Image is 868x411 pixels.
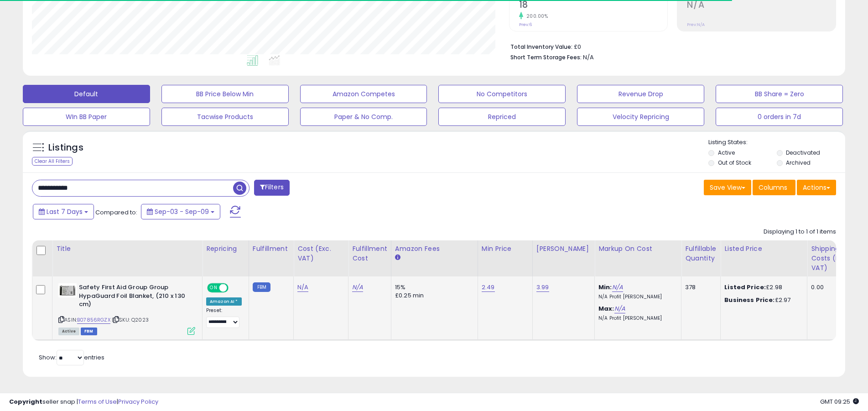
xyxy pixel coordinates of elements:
button: Tacwise Products [161,108,289,126]
small: FBM [253,282,270,292]
a: Privacy Policy [118,397,158,406]
a: 3.99 [536,283,549,292]
span: Show: entries [39,353,104,362]
button: 0 orders in 7d [716,108,843,126]
div: 15% [395,283,471,291]
button: Default [23,85,150,103]
div: Markup on Cost [598,244,677,254]
button: WIn BB Paper [23,108,150,126]
div: Min Price [482,244,529,254]
th: The percentage added to the cost of goods (COGS) that forms the calculator for Min & Max prices. [595,240,681,276]
button: Last 7 Days [33,204,94,219]
a: N/A [352,283,363,292]
button: Filters [254,180,290,196]
b: Total Inventory Value: [510,43,572,51]
strong: Copyright [9,397,42,406]
h5: Listings [48,141,83,154]
button: Revenue Drop [577,85,704,103]
div: Listed Price [724,244,803,254]
div: Clear All Filters [32,157,73,166]
b: Max: [598,304,614,313]
button: Save View [704,180,751,195]
span: All listings currently available for purchase on Amazon [58,328,79,335]
span: Last 7 Days [47,207,83,216]
a: Terms of Use [78,397,117,406]
li: £0 [510,41,829,52]
div: £2.98 [724,283,800,291]
button: Columns [753,180,795,195]
span: N/A [583,53,594,62]
div: £2.97 [724,296,800,304]
b: Min: [598,283,612,291]
b: Business Price: [724,296,774,304]
button: Velocity Repricing [577,108,704,126]
div: [PERSON_NAME] [536,244,591,254]
div: Displaying 1 to 1 of 1 items [764,228,836,236]
span: Sep-03 - Sep-09 [155,207,209,216]
label: Archived [786,159,811,166]
button: Paper & No Comp. [300,108,427,126]
b: Listed Price: [724,283,766,291]
span: ON [208,284,219,292]
div: seller snap | | [9,398,158,406]
label: Active [718,149,735,156]
button: Actions [797,180,836,195]
div: Shipping Costs (Exc. VAT) [811,244,858,273]
button: BB Price Below Min [161,85,289,103]
small: Amazon Fees. [395,254,400,262]
span: | SKU: Q2023 [112,316,149,323]
div: 0.00 [811,283,855,291]
a: N/A [614,304,625,313]
div: Amazon AI * [206,297,242,306]
div: Cost (Exc. VAT) [297,244,344,263]
p: N/A Profit [PERSON_NAME] [598,294,674,300]
div: Fulfillable Quantity [685,244,717,263]
button: BB Share = Zero [716,85,843,103]
a: N/A [612,283,623,292]
div: Title [56,244,198,254]
a: B07856RGZX [77,316,110,324]
div: Fulfillment Cost [352,244,387,263]
span: Columns [759,183,787,192]
div: Repricing [206,244,245,254]
small: Prev: N/A [687,22,705,27]
p: Listing States: [708,138,845,147]
small: 200.00% [523,13,548,20]
button: Amazon Competes [300,85,427,103]
a: N/A [297,283,308,292]
div: £0.25 min [395,291,471,300]
img: 41i1T26JWJL._SL40_.jpg [58,283,77,297]
div: ASIN: [58,283,195,334]
button: Sep-03 - Sep-09 [141,204,220,219]
button: No Competitors [438,85,566,103]
span: FBM [81,328,97,335]
a: 2.49 [482,283,495,292]
div: Amazon Fees [395,244,474,254]
label: Out of Stock [718,159,751,166]
small: Prev: 6 [519,22,532,27]
span: Compared to: [95,208,137,217]
label: Deactivated [786,149,820,156]
span: 2025-09-17 09:25 GMT [820,397,859,406]
b: Short Term Storage Fees: [510,53,582,61]
div: Preset: [206,307,242,328]
p: N/A Profit [PERSON_NAME] [598,315,674,322]
b: Safety First Aid Group Group HypaGuard Foil Blanket, (210 x 130 cm) [79,283,190,311]
div: 378 [685,283,713,291]
div: Fulfillment [253,244,290,254]
button: Repriced [438,108,566,126]
span: OFF [227,284,242,292]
